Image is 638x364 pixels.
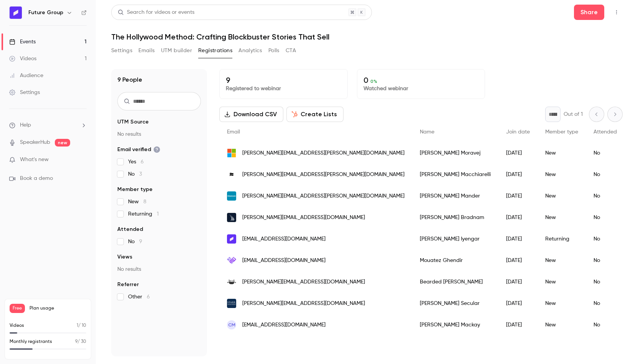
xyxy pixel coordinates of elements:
span: Name [420,129,434,135]
span: Returning [128,210,159,218]
span: [PERSON_NAME][EMAIL_ADDRESS][PERSON_NAME][DOMAIN_NAME] [242,171,405,179]
span: 8 [143,199,146,204]
span: Member type [117,186,153,193]
div: [DATE] [498,207,538,228]
span: Email [227,129,240,135]
button: Share [574,5,604,20]
p: Monthly registrants [10,338,52,345]
p: Watched webinar [363,85,479,92]
span: Help [20,121,31,129]
span: [PERSON_NAME][EMAIL_ADDRESS][PERSON_NAME][DOMAIN_NAME] [242,149,405,157]
div: Bearded [PERSON_NAME] [412,271,498,293]
div: No [586,207,625,228]
div: Audience [9,72,43,79]
span: [PERSON_NAME][EMAIL_ADDRESS][PERSON_NAME][DOMAIN_NAME] [242,192,405,200]
p: Out of 1 [564,110,583,118]
div: Search for videos or events [118,8,194,16]
div: [PERSON_NAME] Bradnam [412,207,498,228]
p: No results [117,265,201,273]
button: Download CSV [219,107,283,122]
div: New [538,271,586,293]
span: New [128,198,146,206]
span: Member type [545,129,578,135]
span: Join date [506,129,530,135]
span: Views [117,253,132,261]
span: CM [228,321,235,328]
div: [DATE] [498,228,538,250]
p: Videos [10,322,24,329]
img: starrcompanies.com [227,299,236,308]
div: New [538,293,586,314]
span: [EMAIL_ADDRESS][DOMAIN_NAME] [242,235,326,243]
div: Returning [538,228,586,250]
div: Events [9,38,36,46]
span: new [55,139,70,147]
p: Registered to webinar [226,85,341,92]
p: No results [117,130,201,138]
section: facet-groups [117,118,201,301]
button: Create Lists [286,107,344,122]
li: help-dropdown-opener [9,121,87,129]
div: [DATE] [498,164,538,185]
div: New [538,164,586,185]
button: UTM builder [161,44,192,57]
div: [PERSON_NAME] Mackay [412,314,498,336]
img: omc.com [227,191,236,201]
div: No [586,293,625,314]
div: New [538,314,586,336]
span: Book a demo [20,175,53,183]
div: Videos [9,55,36,63]
div: No [586,228,625,250]
div: [DATE] [498,142,538,164]
span: 9 [139,239,142,244]
img: Future Group [10,7,22,19]
span: Attended [594,129,617,135]
h6: Future Group [28,9,63,16]
div: New [538,142,586,164]
span: 1 [77,323,78,328]
div: No [586,314,625,336]
span: 9 [75,339,77,344]
div: Settings [9,89,40,96]
img: outlook.com [227,148,236,158]
span: Attended [117,226,143,233]
div: [DATE] [498,271,538,293]
span: [PERSON_NAME][EMAIL_ADDRESS][DOMAIN_NAME] [242,300,365,308]
span: No [128,170,142,178]
span: 0 % [370,79,377,84]
span: What's new [20,156,49,164]
span: UTM Source [117,118,149,126]
div: Mouatez Ghendir [412,250,498,271]
div: No [586,142,625,164]
span: No [128,238,142,245]
h1: 9 People [117,75,142,84]
div: [PERSON_NAME] Mander [412,185,498,207]
div: [PERSON_NAME] Iyengar [412,228,498,250]
button: Registrations [198,44,232,57]
span: [PERSON_NAME][EMAIL_ADDRESS][DOMAIN_NAME] [242,214,365,222]
div: [DATE] [498,250,538,271]
span: Yes [128,158,144,166]
div: New [538,185,586,207]
h1: The Hollywood Method: Crafting Blockbuster Stories That Sell [111,32,623,41]
span: [PERSON_NAME][EMAIL_ADDRESS][DOMAIN_NAME] [242,278,365,286]
div: [PERSON_NAME] Moravej [412,142,498,164]
button: Settings [111,44,132,57]
div: [PERSON_NAME] Macchiarelli [412,164,498,185]
div: [DATE] [498,293,538,314]
span: [EMAIL_ADDRESS][DOMAIN_NAME] [242,321,326,329]
div: No [586,185,625,207]
span: 1 [157,211,159,217]
span: [EMAIL_ADDRESS][DOMAIN_NAME] [242,257,326,265]
span: Plan usage [30,305,86,311]
p: / 10 [77,322,86,329]
div: No [586,271,625,293]
span: 3 [139,171,142,177]
div: [DATE] [498,185,538,207]
img: community.com [227,170,236,179]
div: [PERSON_NAME] Secular [412,293,498,314]
div: No [586,250,625,271]
p: / 30 [75,338,86,345]
img: beardedfellows.co.uk [227,277,236,287]
p: 0 [363,76,479,85]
